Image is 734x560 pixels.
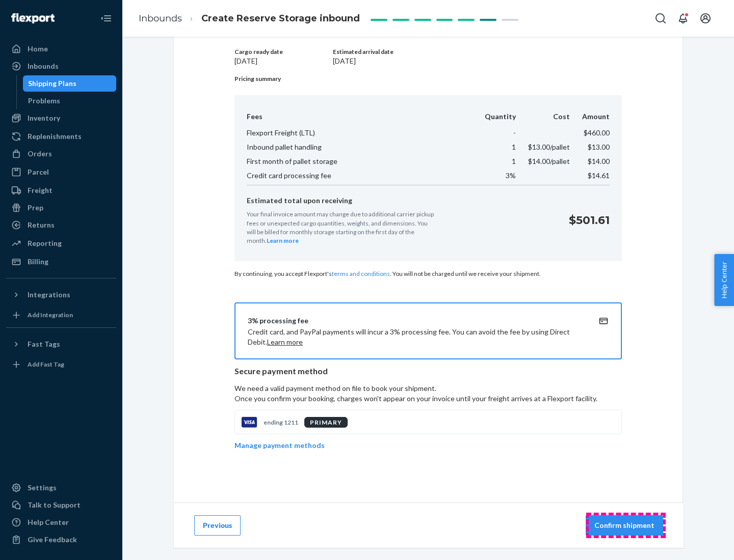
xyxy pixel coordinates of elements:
span: $14.00 [588,157,610,165]
a: Add Integration [6,307,116,323]
span: $14.61 [588,171,610,180]
div: Inventory [28,113,60,123]
button: Close Navigation [96,8,116,29]
span: $14.00 /pallet [528,157,570,165]
div: Returns [28,220,55,230]
th: Fees [247,111,473,126]
button: Previous [194,515,241,536]
a: Problems [23,93,117,109]
a: Prep [6,200,116,216]
div: 3% processing fee [248,316,584,326]
a: Home [6,41,116,57]
p: [DATE] [333,56,622,66]
button: Open notifications [673,8,693,29]
div: Integrations [28,290,70,300]
div: Parcel [28,167,49,177]
a: terms and conditions [332,270,390,277]
a: Inventory [6,110,116,126]
p: [DATE] [234,56,331,66]
div: Orders [28,149,52,159]
div: Problems [28,96,60,106]
td: 1 [473,140,516,154]
a: Talk to Support [6,497,116,513]
button: Integrations [6,287,116,303]
div: PRIMARY [304,417,348,428]
a: Inbounds [6,58,116,74]
a: Replenishments [6,128,116,145]
div: Talk to Support [28,500,81,510]
div: Settings [28,483,57,493]
p: Pricing summary [234,74,622,83]
a: Freight [6,182,116,199]
div: Prep [28,203,43,213]
p: $501.61 [569,212,610,228]
p: Estimated arrival date [333,47,622,56]
p: Secure payment method [234,366,622,377]
div: Shipping Plans [28,78,76,89]
button: Help Center [714,254,734,306]
a: Shipping Plans [23,75,117,92]
td: First month of pallet storage [247,154,473,169]
td: 1 [473,154,516,169]
button: Give Feedback [6,531,116,548]
p: Credit card, and PayPal payments will incur a 3% processing fee. You can avoid the fee by using D... [248,327,584,347]
span: $13.00 /pallet [528,143,570,151]
div: Help Center [28,517,69,527]
button: Learn more [267,337,303,347]
td: Credit card processing fee [247,169,473,185]
th: Amount [570,111,610,126]
div: Replenishments [28,131,82,142]
span: Create Reserve Storage inbound [201,13,360,24]
p: By continuing, you accept Flexport's . You will not be charged until we receive your shipment. [234,269,622,278]
a: Add Fast Tag [6,356,116,373]
div: Billing [28,257,48,267]
div: Reporting [28,238,62,248]
td: 3% [473,169,516,185]
p: We need a valid payment method on file to book your shipment. [234,383,622,404]
button: Open Search Box [650,8,671,29]
button: Open account menu [695,8,716,29]
td: Flexport Freight (LTL) [247,126,473,140]
span: $460.00 [584,128,610,137]
a: Settings [6,480,116,496]
button: Fast Tags [6,336,116,352]
a: Orders [6,146,116,162]
p: Your final invoice amount may change due to additional carrier pickup fees or unexpected cargo qu... [247,210,435,245]
button: Confirm shipment [586,515,663,536]
a: Billing [6,254,116,270]
p: Estimated total upon receiving [247,195,561,206]
div: Fast Tags [28,339,60,349]
div: Freight [28,185,53,195]
a: Inbounds [139,13,182,24]
a: Reporting [6,235,116,251]
p: Cargo ready date [234,47,331,56]
a: Returns [6,217,116,233]
a: Help Center [6,514,116,530]
ol: breadcrumbs [130,4,368,34]
td: Inbound pallet handling [247,140,473,154]
div: Home [28,44,48,54]
p: Once you confirm your booking, charges won't appear on your invoice until your freight arrives at... [234,394,622,404]
button: Learn more [267,236,299,245]
a: Parcel [6,164,116,180]
p: Manage payment methods [234,440,325,451]
div: Give Feedback [28,535,77,545]
th: Cost [516,111,570,126]
div: Add Integration [28,311,73,319]
p: ending 1211 [264,418,298,427]
div: Add Fast Tag [28,360,64,369]
td: - [473,126,516,140]
img: Flexport logo [11,13,55,23]
p: Confirm shipment [594,520,654,530]
div: Inbounds [28,61,59,71]
span: $13.00 [588,143,610,151]
th: Quantity [473,111,516,126]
